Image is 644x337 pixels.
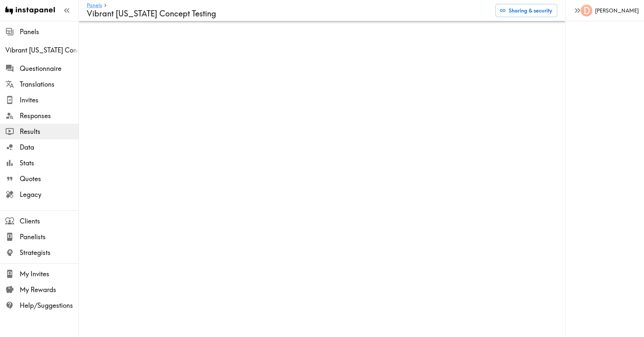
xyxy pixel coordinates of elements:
span: Help/Suggestions [20,301,79,310]
span: Panels [20,27,79,36]
div: Vibrant Arizona Concept Testing [5,46,79,55]
span: Vibrant [US_STATE] Concept Testing [5,46,79,55]
span: Strategists [20,248,79,257]
span: Stats [20,158,79,168]
span: My Rewards [20,285,79,294]
span: Quotes [20,174,79,183]
span: Responses [20,111,79,120]
h4: Vibrant [US_STATE] Concept Testing [87,9,490,18]
h6: [PERSON_NAME] [595,7,639,14]
a: Panels [87,3,102,9]
span: Translations [20,80,79,89]
span: D [584,5,590,16]
button: Sharing & security [495,4,557,17]
span: Panelists [20,232,79,242]
span: Clients [20,217,79,226]
span: Invites [20,95,79,105]
span: My Invites [20,269,79,279]
span: Results [20,127,79,136]
span: Questionnaire [20,64,79,73]
span: Data [20,143,79,152]
span: Legacy [20,190,79,199]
